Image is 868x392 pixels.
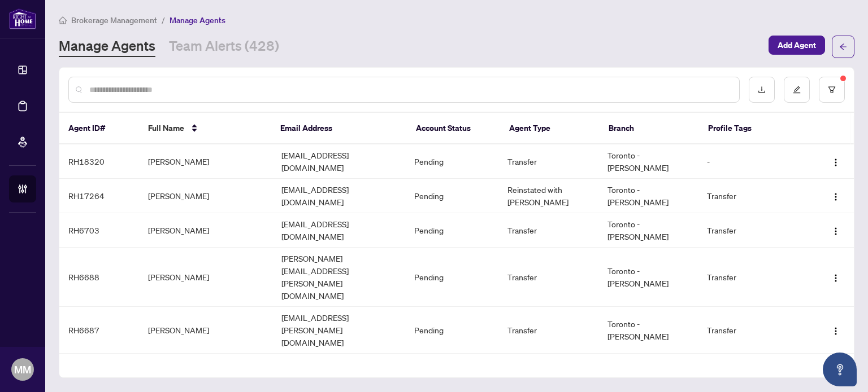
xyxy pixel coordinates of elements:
img: Logo [831,274,840,283]
td: [PERSON_NAME] [139,179,272,213]
span: MM [14,362,31,377]
td: Pending [405,179,498,213]
td: [PERSON_NAME] [139,144,272,179]
button: Logo [827,152,845,170]
button: filter [819,77,845,103]
img: logo [9,8,36,29]
td: Transfer [698,307,811,354]
td: [EMAIL_ADDRESS][DOMAIN_NAME] [272,213,406,248]
td: Pending [405,144,498,179]
td: Transfer [498,144,598,179]
span: Brokerage Management [71,15,157,25]
td: [PERSON_NAME] [139,213,272,248]
th: Agent ID# [59,113,139,144]
th: Agent Type [500,113,600,144]
td: RH6688 [59,248,139,307]
img: Logo [831,227,840,236]
td: [EMAIL_ADDRESS][DOMAIN_NAME] [272,179,406,213]
button: Add Agent [769,36,825,55]
td: RH6703 [59,213,139,248]
button: Logo [827,187,845,205]
td: Transfer [698,248,811,307]
th: Profile Tags [699,113,811,144]
td: RH18320 [59,144,139,179]
td: Toronto - [PERSON_NAME] [598,213,698,248]
td: Pending [405,307,498,354]
a: Team Alerts (428) [169,37,279,57]
td: Toronto - [PERSON_NAME] [598,144,698,179]
li: / [162,14,165,27]
a: Manage Agents [59,37,155,57]
td: Transfer [698,213,811,248]
span: download [758,86,766,94]
td: Transfer [498,307,598,354]
td: Transfer [498,213,598,248]
td: Toronto - [PERSON_NAME] [598,179,698,213]
td: Reinstated with [PERSON_NAME] [498,179,598,213]
span: Add Agent [778,36,816,54]
th: Email Address [271,113,407,144]
td: - [698,144,811,179]
th: Full Name [139,113,272,144]
button: Logo [827,321,845,339]
td: [PERSON_NAME] [139,248,272,307]
td: [PERSON_NAME][EMAIL_ADDRESS][PERSON_NAME][DOMAIN_NAME] [272,248,406,307]
span: Manage Agents [170,15,225,25]
img: Logo [831,327,840,336]
td: Toronto - [PERSON_NAME] [598,248,698,307]
button: Open asap [823,353,857,386]
th: Branch [600,113,699,144]
img: Logo [831,158,840,167]
button: download [749,77,775,103]
button: edit [784,77,810,103]
span: edit [793,86,801,94]
img: Logo [831,192,840,201]
span: home [59,16,67,24]
span: arrow-left [839,43,847,51]
td: Pending [405,213,498,248]
th: Account Status [407,113,500,144]
td: Toronto - [PERSON_NAME] [598,307,698,354]
td: RH17264 [59,179,139,213]
td: [PERSON_NAME] [139,307,272,354]
td: [EMAIL_ADDRESS][DOMAIN_NAME] [272,144,406,179]
span: Full Name [148,122,184,134]
td: Pending [405,248,498,307]
button: Logo [827,268,845,286]
td: [EMAIL_ADDRESS][PERSON_NAME][DOMAIN_NAME] [272,307,406,354]
td: Transfer [498,248,598,307]
button: Logo [827,221,845,239]
td: RH6687 [59,307,139,354]
span: filter [828,86,836,94]
td: Transfer [698,179,811,213]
